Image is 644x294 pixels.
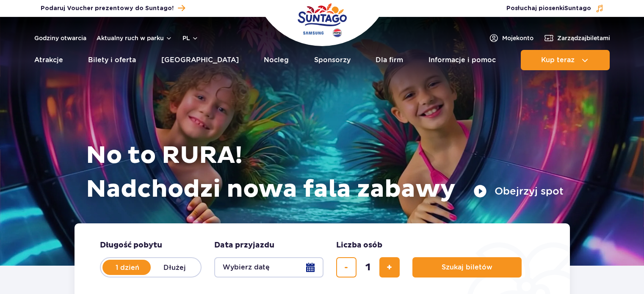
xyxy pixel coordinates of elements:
[506,4,604,13] button: Posłuchaj piosenkiSuntago
[506,4,591,13] span: Posłuchaj piosenki
[41,4,174,13] span: Podaruj Voucher prezentowy do Suntago!
[564,5,591,11] span: Suntago
[442,264,492,271] span: Szukaj biletów
[379,257,400,278] button: dodaj bilet
[502,34,533,42] span: Moje konto
[358,257,378,278] input: liczba biletów
[88,50,136,70] a: Bilety i oferta
[182,34,199,42] button: pl
[34,50,63,70] a: Atrakcje
[161,50,239,70] a: [GEOGRAPHIC_DATA]
[151,258,199,276] label: Dłużej
[264,50,289,70] a: Nocleg
[473,184,564,198] button: Obejrzyj spot
[41,3,185,14] a: Podaruj Voucher prezentowy do Suntago!
[376,50,403,70] a: Dla firm
[521,50,610,70] button: Kup teraz
[214,257,323,278] button: Wybierz datę
[86,139,564,206] h1: No to RURA! Nadchodzi nowa fala zabawy
[412,257,522,278] button: Szukaj biletów
[97,35,172,41] button: Aktualny ruch w parku
[557,34,610,42] span: Zarządzaj biletami
[34,34,86,42] a: Godziny otwarcia
[541,56,575,64] span: Kup teraz
[544,33,610,43] a: Zarządzajbiletami
[336,257,357,278] button: usuń bilet
[428,50,496,70] a: Informacje i pomoc
[100,240,162,250] span: Długość pobytu
[314,50,351,70] a: Sponsorzy
[214,240,274,250] span: Data przyjazdu
[336,240,382,250] span: Liczba osób
[489,33,533,43] a: Mojekonto
[103,258,152,276] label: 1 dzień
